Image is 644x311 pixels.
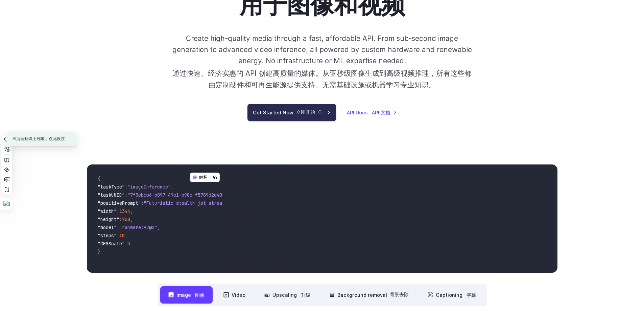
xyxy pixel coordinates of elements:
[420,286,484,304] button: Captioning
[372,110,390,115] sider-trans-text: API 文档
[117,208,119,214] span: :
[119,224,157,230] span: "runware:97@2"
[98,176,100,182] span: {
[144,200,390,206] span: "Futuristic stealth jet streaking through a neon-lit cityscape with glowing purple exhaust"
[247,104,336,121] a: Get Started Now立即开始
[157,224,160,230] span: ,
[125,241,127,247] span: :
[98,216,119,222] span: "height"
[125,232,127,239] span: ,
[98,192,125,198] span: "taskUUID"
[127,241,130,247] span: 5
[130,216,133,222] span: ,
[98,241,125,247] span: "CFGScale"
[296,109,315,115] sider-trans-text: 立即开始
[127,184,171,190] span: "imageInference"
[321,286,417,304] button: Background removal
[215,286,254,304] button: Video
[195,292,205,298] sider-trans-text: 图像
[98,184,125,190] span: "taskType"
[160,286,213,304] button: Image
[98,208,117,214] span: "width"
[122,216,130,222] span: 768
[171,33,473,93] p: Create high-quality media through a fast, affordable API. From sub-second image generation to adv...
[467,292,476,298] sider-trans-text: 字幕
[256,286,318,304] button: Upscaling
[390,291,409,297] sider-trans-text: 背景去除
[119,216,122,222] span: :
[127,192,230,198] span: "7f3ebcb6-b897-49e1-b98c-f5789d2d40d7"
[125,192,127,198] span: :
[172,69,472,89] sider-trans-text: 通过快速、经济实惠的 API 创建高质量的媒体。从亚秒级图像生成到高级视频推理，所有这些都由定制硬件和可再生能源提供支持。无需基础设施或机器学习专业知识。
[117,224,119,230] span: :
[141,200,144,206] span: :
[98,224,117,230] span: "model"
[125,184,127,190] span: :
[98,249,100,255] span: }
[301,292,310,298] sider-trans-text: 升级
[98,200,141,206] span: "positivePrompt"
[171,184,173,190] span: ,
[119,232,125,239] span: 40
[119,208,130,214] span: 1344
[130,208,133,214] span: ,
[117,232,119,239] span: :
[347,109,397,116] a: API DocsAPI 文档
[98,232,117,239] span: "steps"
